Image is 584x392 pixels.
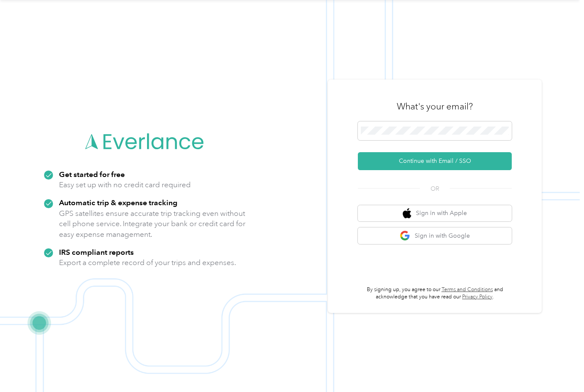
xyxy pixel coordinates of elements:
[59,257,236,268] p: Export a complete record of your trips and expenses.
[358,286,512,301] p: By signing up, you agree to our and acknowledge that you have read our .
[400,230,410,241] img: google logo
[358,227,512,244] button: google logoSign in with Google
[358,152,512,170] button: Continue with Email / SSO
[59,170,125,179] strong: Get started for free
[397,100,473,112] h3: What's your email?
[462,294,493,300] a: Privacy Policy
[442,286,493,293] a: Terms and Conditions
[59,180,191,190] p: Easy set up with no credit card required
[59,198,177,207] strong: Automatic trip & expense tracking
[358,205,512,222] button: apple logoSign in with Apple
[59,208,246,240] p: GPS satellites ensure accurate trip tracking even without cell phone service. Integrate your bank...
[59,248,134,256] strong: IRS compliant reports
[420,184,450,193] span: OR
[403,208,411,219] img: apple logo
